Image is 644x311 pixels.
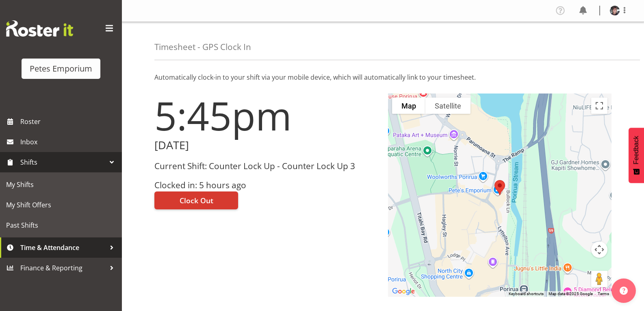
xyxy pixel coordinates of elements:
[154,94,378,137] h1: 5:45pm
[30,63,92,75] div: Petes Emporium
[591,241,607,258] button: Map camera controls
[180,195,213,206] span: Clock Out
[20,241,106,254] span: Time & Attendance
[6,20,73,37] img: Rosterit website logo
[629,128,644,183] button: Feedback - Show survey
[20,156,106,168] span: Shifts
[2,195,120,215] a: My Shift Offers
[633,136,640,164] span: Feedback
[2,215,120,235] a: Past Shifts
[154,181,378,190] h3: Clocked in: 5 hours ago
[6,219,116,231] span: Past Shifts
[2,174,120,195] a: My Shifts
[620,287,628,295] img: help-xxl-2.png
[154,161,378,171] h3: Current Shift: Counter Lock Up - Counter Lock Up 3
[390,286,417,297] a: Open this area in Google Maps (opens a new window)
[598,291,609,296] a: Terms (opens in new tab)
[390,286,417,297] img: Google
[154,139,378,152] h2: [DATE]
[20,136,118,148] span: Inbox
[509,291,544,297] button: Keyboard shortcuts
[154,191,238,209] button: Clock Out
[591,271,607,287] button: Drag Pegman onto the map to open Street View
[154,42,251,52] h4: Timesheet - GPS Clock In
[154,72,611,82] p: Automatically clock-in to your shift via your mobile device, which will automatically link to you...
[610,6,620,15] img: michelle-whaleb4506e5af45ffd00a26cc2b6420a9100.png
[392,98,425,114] button: Show street map
[549,291,593,296] span: Map data ©2025 Google
[20,262,106,274] span: Finance & Reporting
[6,178,116,191] span: My Shifts
[591,98,607,114] button: Toggle fullscreen view
[20,115,118,128] span: Roster
[425,98,471,114] button: Show satellite imagery
[6,199,116,211] span: My Shift Offers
